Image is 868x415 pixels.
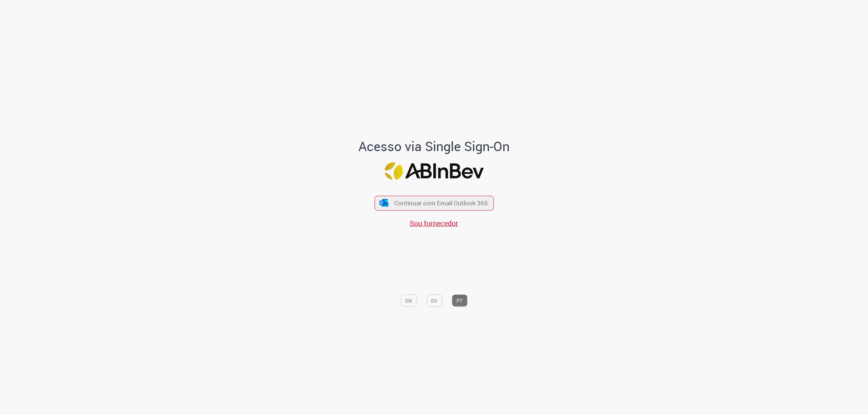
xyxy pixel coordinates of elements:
[334,139,535,154] h1: Acesso via Single Sign-On
[394,199,488,207] span: Continuar com Email Outlook 365
[410,218,458,228] a: Sou fornecedor
[426,294,442,307] button: ES
[452,294,467,307] button: PT
[374,196,494,210] button: ícone Azure/Microsoft 360 Continuar com Email Outlook 365
[379,199,389,207] img: ícone Azure/Microsoft 360
[384,162,484,180] img: Logo ABInBev
[401,294,417,307] button: EN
